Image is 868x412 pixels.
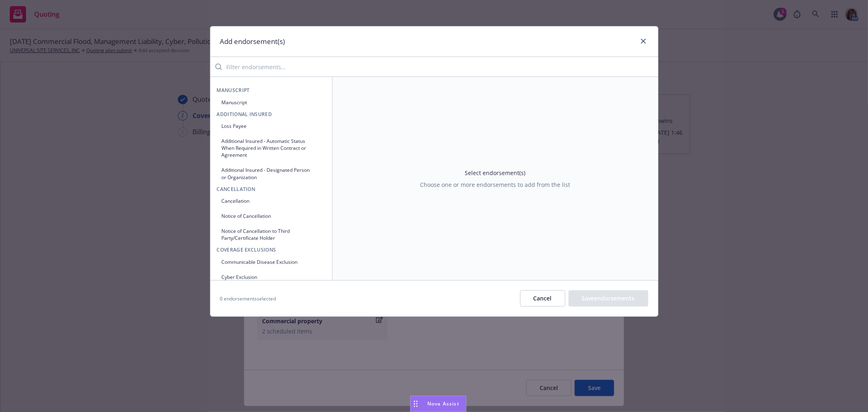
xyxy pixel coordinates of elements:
[420,169,570,189] div: Select endorsement(s)
[217,224,326,245] button: Notice of Cancellation to Third Party/Certificate Holder
[217,194,326,208] button: Cancellation
[217,246,326,253] span: Coverage Exclusions
[411,396,421,412] div: Drag to move
[217,163,326,184] button: Additional Insured - Designated Person or Organization
[220,36,285,47] h1: Add endorsement(s)
[217,96,326,109] button: Manuscript
[638,36,648,46] a: close
[410,396,466,412] button: Nova Assist
[427,400,459,407] span: Nova Assist
[217,255,326,269] button: Communicable Disease Exclusion
[217,186,326,193] span: Cancellation
[217,270,326,284] button: Cyber Exclusion
[217,134,326,162] button: Additional Insured - Automatic Status When Required in Written Contract or Agreement
[217,119,326,133] button: Loss Payee
[217,111,326,118] span: Additional Insured
[222,59,658,75] input: Filter endorsements...
[215,64,222,70] svg: Search
[520,290,565,307] button: Cancel
[217,87,326,94] span: Manuscript
[220,295,276,302] span: 0 endorsements selected
[420,180,570,189] span: Choose one or more endorsements to add from the list
[217,209,326,223] button: Notice of Cancellation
